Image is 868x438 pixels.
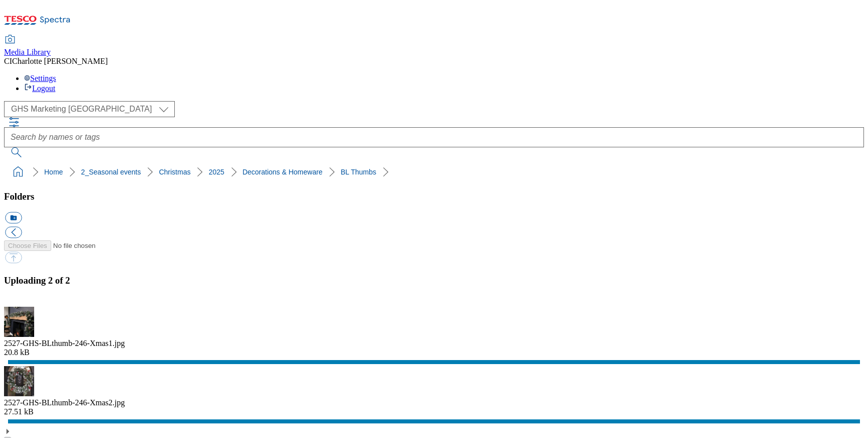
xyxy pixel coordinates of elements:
div: 20.8 kB [4,348,864,357]
div: 27.51 kB [4,407,864,416]
a: Christmas [159,168,190,176]
img: preview [4,366,34,396]
a: BL Thumbs [341,168,376,176]
span: Charlotte [PERSON_NAME] [12,57,108,65]
a: Media Library [4,36,51,57]
h3: Uploading 2 of 2 [4,275,864,286]
a: Logout [24,84,55,93]
a: 2025 [208,168,224,176]
div: 2527-GHS-BLthumb-246-Xmas2.jpg [4,398,864,407]
a: Decorations & Homeware [243,168,323,176]
span: Media Library [4,48,51,56]
div: 2527-GHS-BLthumb-246-Xmas1.jpg [4,339,864,348]
a: 2_Seasonal events [81,168,141,176]
input: Search by names or tags [4,127,864,147]
span: CI [4,57,12,65]
a: Home [44,168,63,176]
img: preview [4,307,34,337]
nav: breadcrumb [4,162,864,182]
h3: Folders [4,191,864,202]
a: Settings [24,74,56,82]
a: home [10,164,26,180]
